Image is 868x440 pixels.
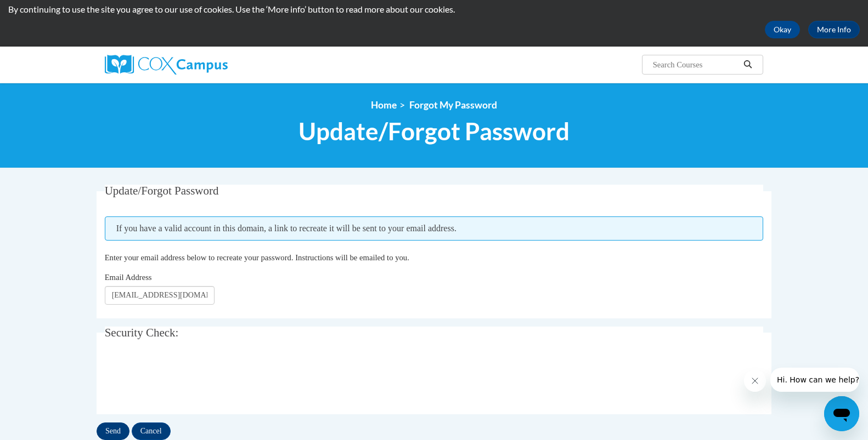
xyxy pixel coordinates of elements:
[740,58,756,71] button: Search
[105,286,215,305] input: Email
[132,422,171,440] input: Cancel
[105,216,764,241] span: If you have a valid account in this domain, a link to recreate it will be sent to your email addr...
[409,99,497,111] span: Forgot My Password
[808,21,860,38] a: More Info
[105,184,219,197] span: Update/Forgot Password
[105,273,152,282] span: Email Address
[97,422,129,440] input: Send
[765,21,800,38] button: Okay
[298,117,570,146] span: Update/Forgot Password
[824,396,859,431] iframe: 启动消息传送窗口的按钮
[652,58,740,71] input: Search Courses
[105,55,313,75] a: Cox Campus
[105,55,228,75] img: Cox Campus
[770,368,859,392] iframe: 来自公司的消息
[371,99,397,111] a: Home
[105,326,179,339] span: Security Check:
[105,358,272,401] iframe: reCAPTCHA
[8,3,860,15] p: By continuing to use the site you agree to our use of cookies. Use the ‘More info’ button to read...
[744,370,766,392] iframe: 关闭消息
[105,253,409,262] span: Enter your email address below to recreate your password. Instructions will be emailed to you.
